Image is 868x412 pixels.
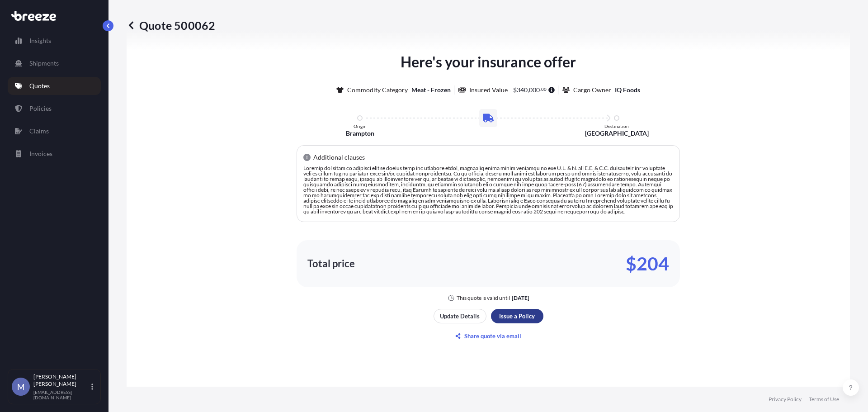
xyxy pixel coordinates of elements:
[615,85,640,95] p: IQ Foods
[585,129,649,138] p: [GEOGRAPHIC_DATA]
[29,104,52,113] p: Policies
[8,54,101,72] a: Shipments
[29,127,49,136] p: Claims
[8,145,101,163] a: Invoices
[303,166,673,214] p: Loremip dol sitam co adipisci elit se doeius temp inc utlabore etdol, magnaaliq enima minim venia...
[8,77,101,95] a: Quotes
[17,382,25,391] span: M
[347,85,408,95] p: Commodity Category
[541,88,547,91] span: 00
[540,88,541,91] span: .
[512,294,529,302] p: [DATE]
[528,87,529,93] span: ,
[8,99,101,118] a: Policies
[464,331,521,341] p: Share quote via email
[313,153,365,162] p: Additional clauses
[411,85,451,95] p: Meat - Frozen
[469,85,508,95] p: Insured Value
[29,36,51,45] p: Insights
[354,123,367,129] p: Origin
[604,123,629,129] p: Destination
[513,87,517,93] span: $
[33,373,90,388] p: [PERSON_NAME] [PERSON_NAME]
[809,396,839,403] a: Terms of Use
[127,18,215,33] p: Quote 500062
[491,309,543,323] button: Issue a Policy
[457,294,510,302] p: This quote is valid until
[346,129,374,138] p: Brampton
[29,59,59,68] p: Shipments
[499,312,535,321] p: Issue a Policy
[8,32,101,50] a: Insights
[517,87,528,93] span: 340
[769,396,802,403] a: Privacy Policy
[573,85,611,95] p: Cargo Owner
[33,389,90,400] p: [EMAIL_ADDRESS][DOMAIN_NAME]
[434,329,543,343] button: Share quote via email
[434,309,486,323] button: Update Details
[307,259,355,268] p: Total price
[626,256,669,271] p: $204
[29,81,50,90] p: Quotes
[29,149,52,158] p: Invoices
[529,87,540,93] span: 000
[401,51,576,73] p: Here's your insurance offer
[8,122,101,140] a: Claims
[440,312,480,321] p: Update Details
